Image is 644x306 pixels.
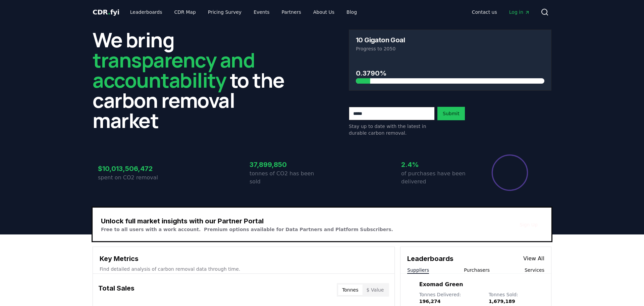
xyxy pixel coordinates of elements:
[504,6,535,18] a: Log in
[356,45,544,52] p: Progress to 2050
[491,154,529,191] div: Percentage of sales delivered
[93,30,295,130] h2: We bring to the carbon removal market
[467,6,502,18] a: Contact us
[349,123,435,136] p: Stay up to date with the latest in durable carbon removal.
[525,267,544,273] button: Services
[509,9,530,15] span: Log in
[523,255,544,263] a: View All
[407,267,429,273] button: Suppliers
[125,6,362,18] nav: Main
[276,6,307,18] a: Partners
[101,216,393,226] h3: Unlock full market insights with our Partner Portal
[250,160,322,170] h3: 37,899,850
[93,7,119,17] a: CDR.fyi
[100,266,388,272] p: Find detailed analysis of carbon removal data through time.
[489,299,515,304] span: 1,679,189
[203,6,247,18] a: Pricing Survey
[169,6,201,18] a: CDR Map
[250,170,322,186] p: tonnes of CO2 has been sold
[419,280,463,289] a: Exomad Green
[338,285,362,295] button: Tonnes
[467,6,535,18] nav: Main
[341,6,362,18] a: Blog
[419,299,441,304] span: 196,274
[520,221,538,228] a: Sign Up
[401,160,474,170] h3: 2.4%
[108,8,110,16] span: .
[464,267,490,273] button: Purchasers
[308,6,340,18] a: About Us
[100,254,388,264] h3: Key Metrics
[363,285,388,295] button: $ Value
[401,170,474,186] p: of purchases have been delivered
[489,291,544,305] p: Tonnes Sold :
[98,174,170,182] p: spent on CO2 removal
[98,283,135,297] h3: Total Sales
[248,6,275,18] a: Events
[98,164,170,174] h3: $10,013,506,472
[437,107,465,120] button: Submit
[93,8,119,16] span: CDR fyi
[407,254,453,264] h3: Leaderboards
[93,46,255,94] span: transparency and accountability
[419,291,482,305] p: Tonnes Delivered :
[409,289,412,297] p: 1
[356,37,405,43] h3: 10 Gigaton Goal
[125,6,168,18] a: Leaderboards
[356,68,544,78] h3: 0.3790%
[101,226,393,233] p: Free to all users with a work account. Premium options available for Data Partners and Platform S...
[514,218,543,231] button: Sign Up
